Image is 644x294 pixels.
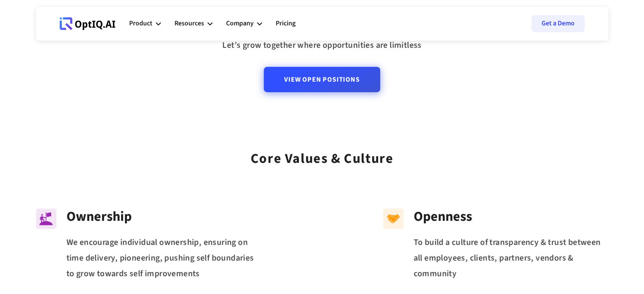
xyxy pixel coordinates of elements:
div: Product [129,18,152,29]
a: Get a Demo [531,15,585,32]
div: Ownership [66,209,261,225]
div: Let’s grow together where opportunities are limitless [222,38,421,53]
a: Webflow Homepage [60,11,116,36]
a: Pricing [276,11,296,36]
div: Company [226,18,254,29]
div: We encourage individual ownership, ensuring on time delivery, pioneering, pushing self boundaries... [66,235,261,281]
a: View Open Positions [264,67,380,92]
div: Openness [414,209,608,225]
div: To build a culture of transparency & trust between all employees, clients, partners, vendors & co... [414,235,608,281]
div: Core values & Culture [251,140,394,170]
div: Resources [174,18,204,29]
div: Company [226,11,262,36]
div: Resources [174,11,213,36]
div: Product [129,11,161,36]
